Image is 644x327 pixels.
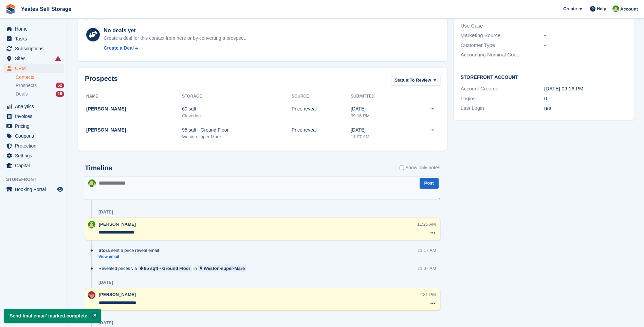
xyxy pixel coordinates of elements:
a: Create a Deal [104,45,246,52]
div: 09:16 PM [351,113,407,119]
div: Create a deal for this contact from here or by converting a prospect. [104,35,246,42]
span: To Review [410,77,431,84]
div: Weston-super-Mare [182,134,292,140]
div: Marketing Source [461,32,544,39]
span: Status: [395,77,410,84]
a: menu [3,102,64,111]
a: menu [3,24,64,34]
a: menu [3,131,64,141]
span: Analytics [15,102,56,111]
div: 52 [56,83,64,88]
button: Post [420,178,439,189]
span: Protection [15,141,56,151]
div: 11:07 AM [351,134,407,140]
span: CRM [15,64,56,73]
th: Storage [182,91,292,102]
span: Stora [98,247,110,254]
img: stora-icon-8386f47178a22dfd0bd8f6a31ec36ba5ce8667c1dd55bd0f319d3a0aa187defe.svg [5,4,16,14]
a: menu [3,54,64,63]
div: 11:25 AM [417,221,436,227]
a: 95 sqft - Ground Floor [138,265,192,272]
div: Customer Type [461,41,544,49]
a: menu [3,64,64,73]
span: Prospects [16,82,37,89]
img: Angela Field [88,179,96,187]
h2: Storefront Account [461,73,628,80]
span: Invoices [15,111,56,121]
p: ' ' marked complete [4,309,101,323]
a: menu [3,161,64,170]
a: menu [3,151,64,160]
th: Name [85,91,182,102]
img: Wendie Tanner [88,291,95,299]
th: Source [292,91,351,102]
a: Weston-super-Mare [198,265,246,272]
span: Capital [15,161,56,170]
div: 2:31 PM [419,291,436,298]
div: [DATE] [351,126,407,134]
button: Status: To Review [391,75,440,86]
span: Coupons [15,131,56,141]
span: [PERSON_NAME] [99,292,136,297]
div: - [544,32,628,39]
div: Logins [461,95,544,103]
a: Yeates Self Storage [18,3,74,15]
div: - [544,41,628,49]
a: View email [98,254,162,260]
div: [DATE] 09:16 PM [544,85,628,93]
th: Submitted [351,91,407,102]
a: Deals 16 [16,90,64,98]
div: 0 [544,95,628,103]
h2: Timeline [85,164,112,172]
div: n/a [544,104,628,112]
div: Price reveal [292,105,351,113]
span: Tasks [15,34,56,44]
div: No deals yet [104,27,246,35]
div: sent a price reveal email [98,247,162,254]
div: Account Created [461,85,544,93]
span: Storefront [6,176,68,183]
div: 11:07 AM [418,265,436,272]
div: [PERSON_NAME] [86,126,182,134]
a: menu [3,185,64,194]
div: Price reveal [292,126,351,134]
div: Accounting Nominal Code [461,51,544,59]
a: Prospects 52 [16,82,64,89]
div: 16 [56,91,64,97]
span: Help [597,5,606,12]
div: Use Case [461,22,544,30]
div: [DATE] [351,105,407,113]
div: 60 sqft [182,105,292,113]
img: Angela Field [612,5,619,12]
span: Account [620,6,638,13]
a: menu [3,121,64,131]
a: Send final email [10,313,46,319]
div: [PERSON_NAME] [86,105,182,113]
a: menu [3,141,64,151]
div: - [544,51,628,59]
a: menu [3,34,64,44]
a: menu [3,111,64,121]
span: Home [15,24,56,34]
img: Angela Field [88,221,95,228]
a: menu [3,44,64,53]
div: [DATE] [98,320,113,326]
span: Settings [15,151,56,160]
span: Subscriptions [15,44,56,53]
div: 95 sqft - Ground Floor [182,126,292,134]
span: Pricing [15,121,56,131]
h2: Prospects [85,75,118,87]
span: [PERSON_NAME] [99,222,136,227]
i: Smart entry sync failures have occurred [55,56,61,61]
span: Deals [16,91,28,97]
div: [DATE] [98,280,113,285]
div: [DATE] [98,209,113,215]
div: Revealed prices via in [98,265,250,272]
div: - [544,22,628,30]
div: Clevedon [182,113,292,119]
span: Sites [15,54,56,63]
div: Last Login [461,104,544,112]
label: Show only notes [400,164,440,171]
div: 11:17 AM [418,247,436,254]
div: 95 sqft - Ground Floor [144,265,190,272]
